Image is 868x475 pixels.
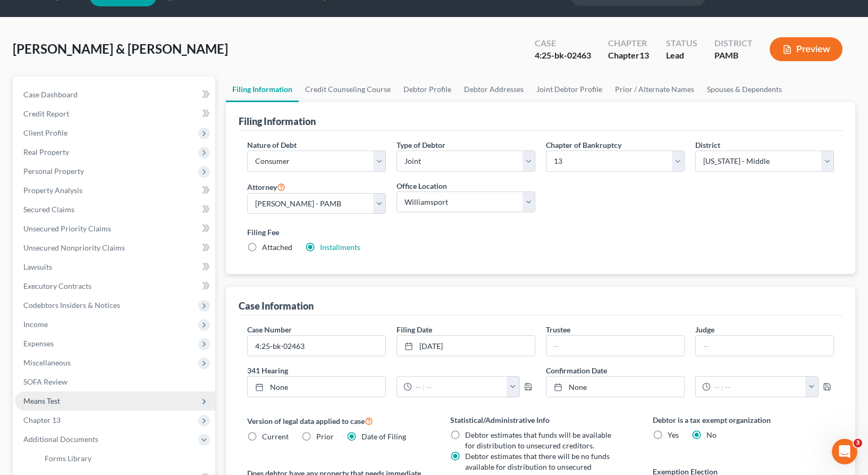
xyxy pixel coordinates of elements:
input: Enter case number... [248,336,385,356]
span: Property Analysis [23,186,82,195]
a: Joint Debtor Profile [530,77,609,102]
span: Attached [262,243,292,252]
span: Case Dashboard [23,90,78,99]
span: 13 [639,50,649,60]
span: Forms Library [45,454,91,463]
div: Lead [666,49,697,62]
span: Codebtors Insiders & Notices [23,301,120,310]
span: Real Property [23,147,69,156]
span: Executory Contracts [23,281,91,290]
span: Secured Claims [23,205,74,214]
label: Nature of Debt [247,139,297,151]
span: Current [262,432,289,441]
a: None [546,377,684,397]
a: Credit Counseling Course [299,77,397,102]
span: Additional Documents [23,435,98,444]
span: Unsecured Priority Claims [23,224,111,233]
label: Confirmation Date [541,365,839,376]
a: [DATE] [397,336,535,356]
span: Yes [668,430,679,439]
label: Office Location [397,180,447,191]
span: Lawsuits [23,262,52,271]
a: Prior / Alternate Names [609,77,701,102]
label: Type of Debtor [397,139,445,151]
input: -- [696,336,833,356]
label: Chapter of Bankruptcy [546,139,621,151]
span: Miscellaneous [23,358,71,367]
span: Prior [316,432,334,441]
label: Attorney [247,180,285,193]
span: SOFA Review [23,377,68,386]
iframe: Intercom live chat [832,439,857,464]
div: Chapter [608,49,649,62]
input: -- : -- [711,377,806,397]
a: Lawsuits [15,257,215,277]
span: Income [23,320,48,329]
span: 3 [854,439,862,447]
span: Debtor estimates that funds will be available for distribution to unsecured creditors. [465,430,611,450]
div: Filing Information [239,115,316,128]
label: Debtor is a tax exempt organization [653,414,834,426]
span: Means Test [23,396,60,405]
div: Chapter [608,37,649,49]
a: SOFA Review [15,372,215,391]
span: Unsecured Nonpriority Claims [23,243,125,252]
label: Version of legal data applied to case [247,414,428,427]
a: Installments [320,243,360,252]
a: Forms Library [36,449,215,468]
a: None [248,377,385,397]
label: Judge [695,324,714,335]
label: Case Number [247,324,292,335]
div: District [714,37,753,49]
a: Case Dashboard [15,85,215,104]
span: Credit Report [23,109,69,118]
div: 4:25-bk-02463 [535,49,591,62]
input: -- [546,336,684,356]
div: Case [535,37,591,49]
label: Filing Date [397,324,432,335]
a: Executory Contracts [15,277,215,296]
label: Statistical/Administrative Info [450,414,631,426]
span: [PERSON_NAME] & [PERSON_NAME] [13,41,228,56]
div: PAMB [714,49,753,62]
a: Credit Report [15,104,215,123]
span: Date of Filing [361,432,406,441]
label: 341 Hearing [242,365,541,376]
span: No [706,430,717,439]
a: Secured Claims [15,200,215,219]
label: District [695,139,720,151]
a: Unsecured Nonpriority Claims [15,238,215,257]
a: Filing Information [226,77,299,102]
span: Client Profile [23,128,68,137]
div: Status [666,37,697,49]
a: Unsecured Priority Claims [15,219,215,238]
a: Debtor Addresses [458,77,530,102]
div: Case Information [239,299,314,312]
span: Personal Property [23,166,84,176]
a: Spouses & Dependents [701,77,788,102]
a: Debtor Profile [397,77,458,102]
label: Trustee [546,324,570,335]
button: Preview [770,37,842,61]
input: -- : -- [412,377,507,397]
span: Expenses [23,339,54,348]
span: Chapter 13 [23,415,61,424]
a: Property Analysis [15,181,215,200]
label: Filing Fee [247,227,834,238]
